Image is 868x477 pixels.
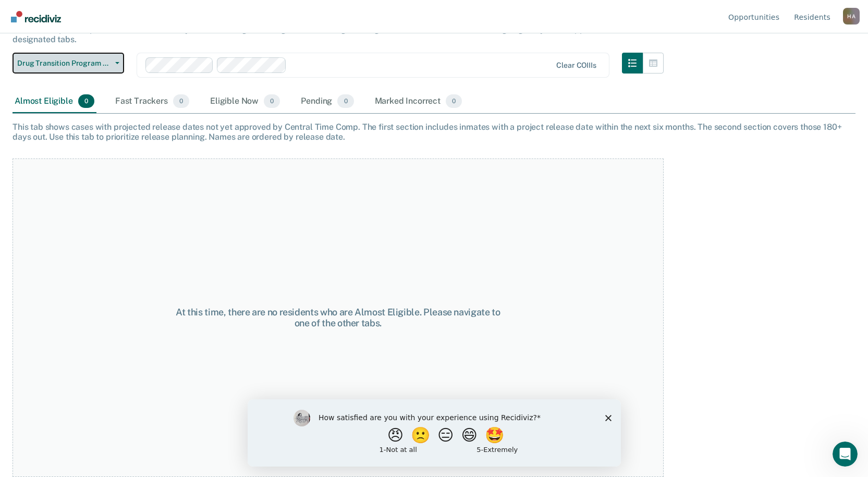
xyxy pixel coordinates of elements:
[13,90,96,113] div: Almost Eligible0
[208,90,282,113] div: Eligible Now0
[843,8,860,25] div: H A
[78,94,94,108] span: 0
[17,59,111,68] span: Drug Transition Program Release
[299,90,356,113] div: Pending0
[13,25,664,44] div: This tool helps staff prioritize inmates for early release through the Drug Transition Program. E...
[373,90,464,113] div: Marked Incorrect0
[248,399,621,467] iframe: Survey by Kim from Recidiviz
[446,94,462,108] span: 0
[173,94,189,108] span: 0
[833,442,858,467] iframe: Intercom live chat
[11,11,61,22] img: Recidiviz
[13,122,855,142] div: This tab shows cases with projected release dates not yet approved by Central Time Comp. The firs...
[176,307,500,329] div: At this time, there are no residents who are Almost Eligible. Please navigate to one of the other...
[264,94,280,108] span: 0
[843,8,860,25] button: Profile dropdown button
[13,53,124,74] button: Drug Transition Program Release
[556,61,596,70] div: Clear COIIIs
[337,94,353,108] span: 0
[113,90,191,113] div: Fast Trackers0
